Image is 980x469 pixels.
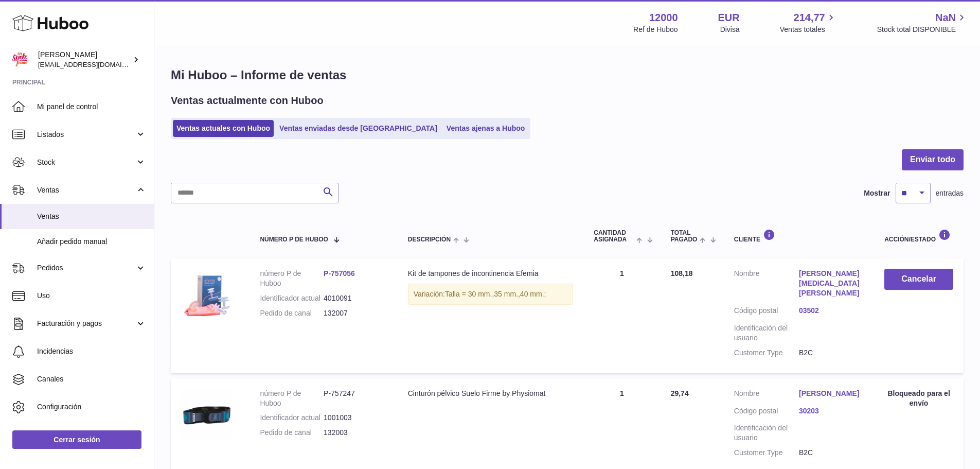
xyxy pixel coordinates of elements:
label: Mostrar [864,188,890,198]
dt: Identificación del usuario [734,323,799,343]
div: Acción/Estado [884,229,953,243]
td: 1 [583,258,660,373]
a: Ventas enviadas desde [GEOGRAPHIC_DATA] [276,120,441,137]
span: Descripción [408,236,451,243]
a: P-757056 [324,269,355,277]
span: Cantidad ASIGNADA [594,230,634,243]
dt: Customer Type [734,448,799,458]
span: 29,74 [671,389,689,397]
span: Stock [37,158,135,167]
dt: Identificación del usuario [734,423,799,443]
dd: 132007 [324,308,387,318]
span: Talla = 30 mm.,35 mm.,40 mm.; [445,290,546,298]
div: Divisa [720,25,740,34]
span: NaN [935,11,956,25]
a: [PERSON_NAME] [MEDICAL_DATA][PERSON_NAME] [799,269,864,298]
dt: Identificador actual [260,413,324,423]
button: Cancelar [884,269,953,290]
dt: Identificador actual [260,293,324,303]
div: [PERSON_NAME] [38,50,131,70]
div: Cinturón pélvico Suelo Firme by Physiomat [408,389,574,398]
span: Uso [37,291,146,301]
strong: 12000 [649,11,678,25]
div: Cliente [734,229,864,243]
span: Configuración [37,402,146,412]
dt: Customer Type [734,348,799,358]
dd: 4010091 [324,293,387,303]
dd: 132003 [324,428,387,438]
span: Listados [37,130,135,140]
span: Facturación y pagos [37,319,135,328]
div: Variación: [408,284,574,305]
a: Cerrar sesión [12,430,141,449]
span: Total pagado [671,230,698,243]
dt: número P de Huboo [260,269,324,288]
a: NaN Stock total DISPONIBLE [877,11,968,34]
span: número P de Huboo [260,236,328,243]
dt: Pedido de canal [260,308,324,318]
dd: 1001003 [324,413,387,423]
img: Efemia-kit-3-tamanos-tampon-incontinencia-urinaria-paraguas-vaginal.jpg [181,269,233,320]
img: Cinturon-pelvico-para-runners-Physiomat-Parisienne.jpg [181,389,233,440]
dt: número P de Huboo [260,389,324,408]
div: Ref de Huboo [633,25,678,34]
span: [EMAIL_ADDRESS][DOMAIN_NAME] [38,60,151,68]
dt: Código postal [734,306,799,318]
dd: B2C [799,448,864,458]
a: Ventas ajenas a Huboo [443,120,529,137]
h2: Ventas actualmente con Huboo [171,94,324,108]
span: Incidencias [37,346,146,356]
span: Pedidos [37,263,135,273]
span: Ventas [37,185,135,195]
a: 03502 [799,306,864,316]
h1: Mi Huboo – Informe de ventas [171,67,964,83]
div: Bloqueado para el envío [884,389,953,408]
span: Añadir pedido manual [37,237,146,247]
span: 108,18 [671,269,693,277]
a: 214,77 Ventas totales [780,11,837,34]
dt: Nombre [734,389,799,401]
span: Canales [37,374,146,384]
span: Mi panel de control [37,102,146,112]
a: 30203 [799,406,864,416]
span: Stock total DISPONIBLE [877,25,968,34]
span: Ventas [37,212,146,221]
button: Enviar todo [902,149,964,170]
dt: Código postal [734,406,799,419]
a: [PERSON_NAME] [799,389,864,398]
dt: Pedido de canal [260,428,324,438]
dt: Nombre [734,269,799,301]
span: entradas [936,188,964,198]
span: Ventas totales [780,25,837,34]
div: Kit de tampones de incontinencia Efemia [408,269,574,279]
a: Ventas actuales con Huboo [173,120,274,137]
strong: EUR [718,11,740,25]
dd: B2C [799,348,864,358]
dd: P-757247 [324,389,387,408]
img: internalAdmin-12000@internal.huboo.com [12,52,28,67]
span: 214,77 [794,11,825,25]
